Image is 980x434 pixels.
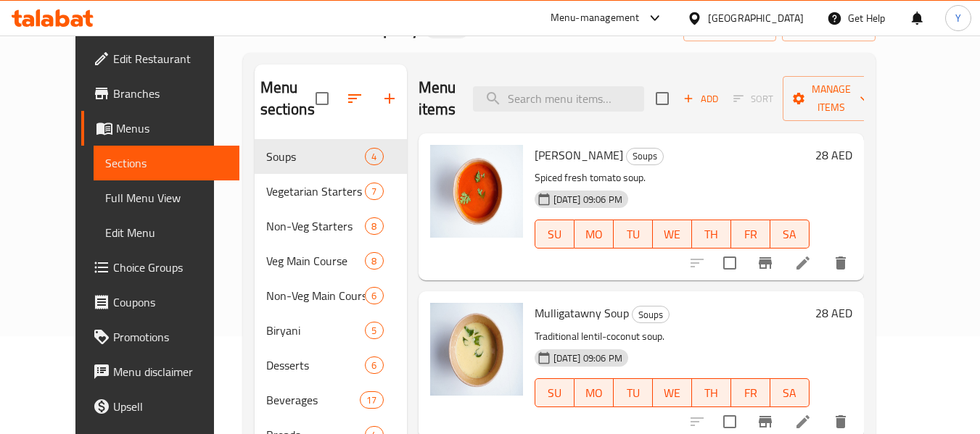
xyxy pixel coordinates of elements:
[614,220,653,249] button: TU
[94,180,239,215] a: Full Menu View
[255,348,407,383] div: Desserts6
[113,363,228,380] span: Menu disclaimer
[535,169,810,187] p: Spiced fresh tomato soup.
[731,378,770,407] button: FR
[360,391,383,409] div: items
[955,10,961,26] span: Y
[535,302,629,324] span: Mulligatawny Soup
[535,327,810,346] p: Traditional lentil-coconut soup.
[255,313,407,348] div: Biryani5
[105,224,228,241] span: Edit Menu
[266,391,361,409] span: Beverages
[548,193,628,206] span: [DATE] 09:06 PM
[681,91,720,107] span: Add
[81,389,239,424] a: Upsell
[575,378,614,407] button: MO
[619,383,647,404] span: TU
[794,254,812,272] a: Edit menu item
[535,220,575,249] button: SU
[695,19,765,37] span: import
[266,148,366,165] span: Soups
[361,393,382,407] span: 17
[770,378,810,407] button: SA
[698,383,725,404] span: TH
[266,217,366,235] span: Non-Veg Starters
[419,77,456,120] h2: Menu items
[783,76,880,121] button: Manage items
[366,220,382,233] span: 8
[715,248,745,278] span: Select to update
[815,145,852,165] h6: 28 AED
[724,88,783,110] span: Select section first
[708,10,804,26] div: [GEOGRAPHIC_DATA]
[365,356,383,374] div: items
[365,287,383,304] div: items
[366,324,382,338] span: 5
[776,224,804,245] span: SA
[731,220,770,249] button: FR
[113,293,228,311] span: Coupons
[255,278,407,313] div: Non-Veg Main Course6
[580,383,608,404] span: MO
[81,111,239,146] a: Menus
[266,322,366,339] span: Biryani
[626,148,664,165] div: Soups
[678,88,724,110] span: Add item
[260,77,316,120] h2: Menu sections
[748,246,783,280] button: Branch-specific-item
[113,85,228,102] span: Branches
[632,306,670,323] div: Soups
[698,224,725,245] span: TH
[266,252,366,270] span: Veg Main Course
[473,86,644,112] input: search
[255,139,407,174] div: Soups4
[94,215,239,250] a: Edit Menu
[266,356,366,374] span: Desserts
[365,252,383,270] div: items
[737,224,765,245] span: FR
[794,413,812,430] a: Edit menu item
[365,183,383,200] div: items
[678,88,724,110] button: Add
[627,148,663,164] span: Soups
[815,303,852,323] h6: 28 AED
[94,146,239,180] a: Sections
[535,378,575,407] button: SU
[794,80,868,117] span: Manage items
[659,224,686,245] span: WE
[116,120,228,137] span: Menus
[266,287,366,304] span: Non-Veg Main Course
[614,378,653,407] button: TU
[776,383,804,404] span: SA
[737,383,765,404] span: FR
[255,383,407,417] div: Beverages17
[633,306,669,323] span: Soups
[366,359,382,372] span: 6
[541,224,569,245] span: SU
[692,378,731,407] button: TH
[81,320,239,354] a: Promotions
[541,383,569,404] span: SU
[307,83,337,114] span: Select all sections
[647,83,678,114] span: Select section
[366,185,382,199] span: 7
[535,144,623,166] span: [PERSON_NAME]
[81,250,239,285] a: Choice Groups
[113,259,228,276] span: Choice Groups
[81,76,239,111] a: Branches
[430,145,523,238] img: Tomato Shorba
[551,9,640,27] div: Menu-management
[365,322,383,339] div: items
[105,154,228,172] span: Sections
[113,398,228,415] span: Upsell
[337,81,372,116] span: Sort sections
[266,183,366,200] span: Vegetarian Starters
[366,150,382,164] span: 4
